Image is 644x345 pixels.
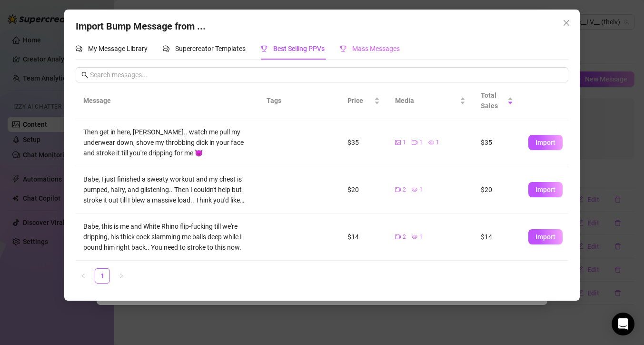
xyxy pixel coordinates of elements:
span: search [81,71,88,78]
button: Import [528,182,563,197]
span: 2 [403,233,406,242]
th: Tags [259,82,316,119]
span: video-camera [395,234,401,240]
button: right [114,268,129,284]
a: 1 [95,269,109,283]
td: $14 [340,213,387,261]
span: Import [535,186,555,193]
span: Best Selling PPVs [273,45,325,52]
span: Close [559,19,574,27]
li: Previous Page [76,268,91,284]
span: My Message Library [88,45,148,52]
span: picture [395,140,401,145]
span: left [80,273,86,279]
span: Import [535,233,555,241]
td: $20 [473,166,521,213]
button: Import [528,135,563,150]
span: Total Sales [481,90,505,111]
span: 1 [419,185,423,194]
span: 1 [403,138,406,147]
span: close [563,19,570,27]
span: eye [428,140,434,145]
button: Import [528,229,563,244]
th: Media [387,82,473,119]
span: Import Bump Message from ... [76,20,206,32]
span: 1 [419,138,423,147]
span: Supercreator Templates [175,45,246,52]
span: Mass Messages [352,45,400,52]
span: comment [163,45,169,52]
div: Open Intercom Messenger [612,313,634,335]
button: Close [559,15,574,30]
li: Next Page [114,268,129,284]
th: Message [76,82,258,119]
div: Babe, I just finished a sweaty workout and my chest is pumped, hairy, and glistening.. Then I cou... [83,174,251,205]
span: video-camera [395,187,401,193]
button: left [76,268,91,284]
span: Import [535,139,555,146]
span: Media [395,95,458,106]
input: Search messages... [90,70,562,80]
th: Price [340,82,387,119]
td: $14 [473,213,521,261]
div: Then get in here, [PERSON_NAME].. watch me pull my underwear down, shove my throbbing dick in you... [83,127,251,158]
span: trophy [340,45,347,52]
span: comment [76,45,82,52]
span: eye [412,234,417,240]
span: trophy [261,45,268,52]
span: right [119,273,124,279]
div: Babe, this is me and White Rhino flip-fucking till we're dripping, his thick cock slamming me bal... [83,221,251,253]
span: eye [412,187,417,193]
span: video-camera [412,140,417,145]
li: 1 [95,268,110,284]
span: 1 [419,233,423,242]
span: 2 [403,185,406,194]
th: Total Sales [473,82,521,119]
span: 1 [436,138,439,147]
td: $20 [340,166,387,213]
span: Price [347,95,372,106]
td: $35 [340,119,387,166]
td: $35 [473,119,521,166]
